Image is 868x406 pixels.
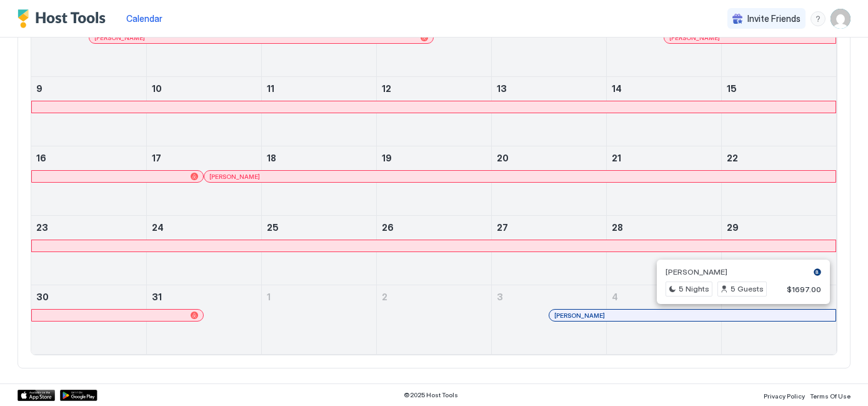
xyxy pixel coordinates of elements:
[17,9,111,28] a: Host Tools Logo
[721,77,836,146] td: March 15, 2025
[669,34,831,42] div: [PERSON_NAME]
[152,222,164,233] span: 24
[727,83,737,94] span: 15
[722,146,837,170] a: March 22, 2025
[31,216,146,285] td: March 23, 2025
[554,312,831,320] div: [PERSON_NAME]
[497,292,503,302] span: 3
[152,292,162,302] span: 31
[377,77,491,100] a: March 12, 2025
[606,77,721,146] td: March 14, 2025
[146,146,261,216] td: March 17, 2025
[764,392,805,400] span: Privacy Policy
[262,146,376,170] a: March 18, 2025
[497,83,507,94] span: 13
[36,222,48,233] span: 23
[679,283,709,295] span: 5 Nights
[491,146,606,216] td: March 20, 2025
[666,267,727,277] span: [PERSON_NAME]
[147,216,261,239] a: March 24, 2025
[31,77,146,146] td: March 9, 2025
[267,153,276,163] span: 18
[722,77,837,100] a: March 15, 2025
[491,216,606,285] td: March 27, 2025
[612,222,623,233] span: 28
[721,146,836,216] td: March 22, 2025
[810,392,851,400] span: Terms Of Use
[607,77,721,100] a: March 14, 2025
[262,216,376,239] a: March 25, 2025
[94,34,428,42] div: [PERSON_NAME]
[722,216,837,239] a: March 29, 2025
[267,222,279,233] span: 25
[261,285,376,355] td: April 1, 2025
[209,173,831,181] div: [PERSON_NAME]
[491,285,606,355] td: April 3, 2025
[261,146,376,216] td: March 18, 2025
[727,222,739,233] span: 29
[267,292,271,302] span: 1
[747,13,801,24] span: Invite Friends
[382,153,392,163] span: 19
[810,388,851,402] a: Terms Of Use
[612,153,621,163] span: 21
[491,8,606,77] td: March 6, 2025
[377,216,491,239] a: March 26, 2025
[31,216,146,239] a: March 23, 2025
[606,216,721,285] td: March 28, 2025
[17,390,55,401] a: App Store
[811,11,826,26] div: menu
[94,34,145,42] span: [PERSON_NAME]
[147,77,261,100] a: March 10, 2025
[607,146,721,170] a: March 21, 2025
[126,13,162,24] span: Calendar
[31,285,146,308] a: March 30, 2025
[491,77,606,146] td: March 13, 2025
[606,8,721,77] td: March 7, 2025
[721,216,836,285] td: March 29, 2025
[267,83,274,94] span: 11
[607,285,721,308] a: April 4, 2025
[31,8,146,77] td: March 2, 2025
[376,285,491,355] td: April 2, 2025
[261,77,376,146] td: March 11, 2025
[492,216,606,239] a: March 27, 2025
[376,216,491,285] td: March 26, 2025
[606,285,721,355] td: April 4, 2025
[382,83,391,94] span: 12
[382,222,394,233] span: 26
[497,222,508,233] span: 27
[831,9,851,29] div: User profile
[612,292,618,302] span: 4
[377,285,491,308] a: April 2, 2025
[36,83,42,94] span: 9
[152,83,162,94] span: 10
[31,146,146,170] a: March 16, 2025
[376,146,491,216] td: March 19, 2025
[554,312,605,320] span: [PERSON_NAME]
[36,153,46,163] span: 16
[60,390,97,401] a: Google Play Store
[261,216,376,285] td: March 25, 2025
[31,146,146,216] td: March 16, 2025
[492,285,606,308] a: April 3, 2025
[126,12,162,25] a: Calendar
[376,77,491,146] td: March 12, 2025
[147,285,261,308] a: March 31, 2025
[492,77,606,100] a: March 13, 2025
[404,391,458,399] span: © 2025 Host Tools
[669,34,720,42] span: [PERSON_NAME]
[376,8,491,77] td: March 5, 2025
[146,285,261,355] td: March 31, 2025
[764,388,805,402] a: Privacy Policy
[727,153,738,163] span: 22
[497,153,509,163] span: 20
[612,83,622,94] span: 14
[36,292,49,302] span: 30
[146,77,261,146] td: March 10, 2025
[152,153,161,163] span: 17
[147,146,261,170] a: March 17, 2025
